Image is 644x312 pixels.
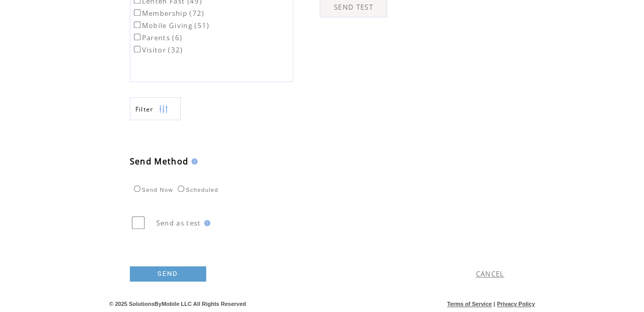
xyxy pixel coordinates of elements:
[130,97,181,120] a: Filter
[134,21,141,28] input: Mobile Giving (51)
[132,33,183,42] label: Parents (6)
[447,301,492,307] a: Terms of Service
[188,158,198,164] img: help.gif
[159,98,168,121] img: filters.png
[130,156,189,167] span: Send Method
[156,218,201,228] span: Send as test
[132,45,183,54] label: Visitor (32)
[134,46,141,52] input: Visitor (32)
[132,21,210,30] label: Mobile Giving (51)
[132,9,205,18] label: Membership (72)
[134,34,141,40] input: Parents (6)
[178,185,184,192] input: Scheduled
[201,220,210,226] img: help.gif
[476,269,505,278] a: CANCEL
[134,185,141,192] input: Send Now
[175,187,218,193] label: Scheduled
[135,105,154,114] span: Show filters
[131,187,173,193] label: Send Now
[497,301,535,307] a: Privacy Policy
[130,266,206,281] a: SEND
[109,301,246,307] span: © 2025 SolutionsByMobile LLC All Rights Reserved
[134,9,141,16] input: Membership (72)
[493,301,495,307] span: |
